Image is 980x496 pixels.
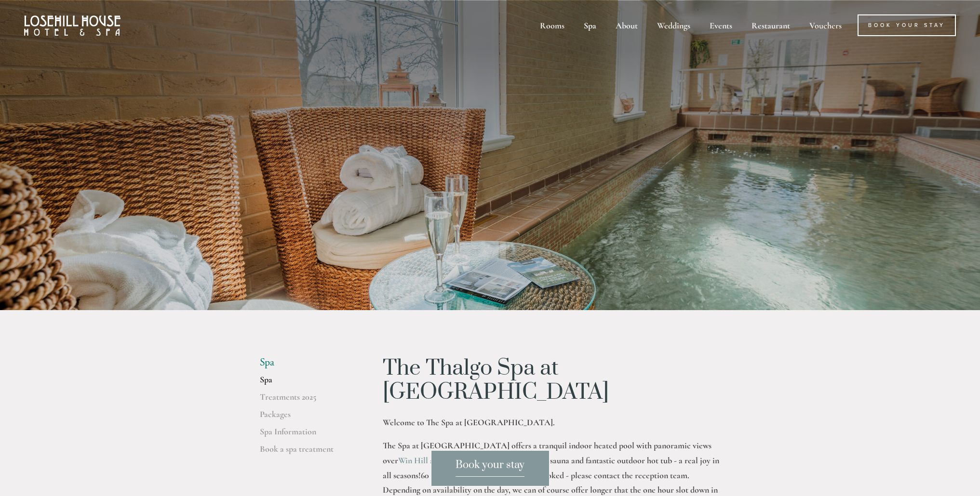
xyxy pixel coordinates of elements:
div: Restaurant [743,14,799,36]
strong: Welcome to The Spa at [GEOGRAPHIC_DATA]. [383,417,555,428]
h1: The Thalgo Spa at [GEOGRAPHIC_DATA] [383,356,721,405]
a: Spa [260,374,352,392]
a: Book your stay [431,450,550,486]
a: Book Your Stay [858,14,956,36]
a: Packages [260,409,352,426]
span: Book your stay [456,458,524,477]
a: Spa Information [260,426,352,444]
div: Spa [575,14,605,36]
div: Rooms [531,14,573,36]
a: Vouchers [801,14,850,36]
img: Losehill House [24,15,121,36]
a: Treatments 2025 [260,392,352,409]
div: Weddings [648,14,699,36]
a: Book a spa treatment [260,444,352,461]
div: Events [701,14,741,36]
div: About [607,14,646,36]
strong: The Spa at [GEOGRAPHIC_DATA] offers a tranquil indoor heated pool with panoramic views over [383,440,713,466]
li: Spa [260,356,352,369]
